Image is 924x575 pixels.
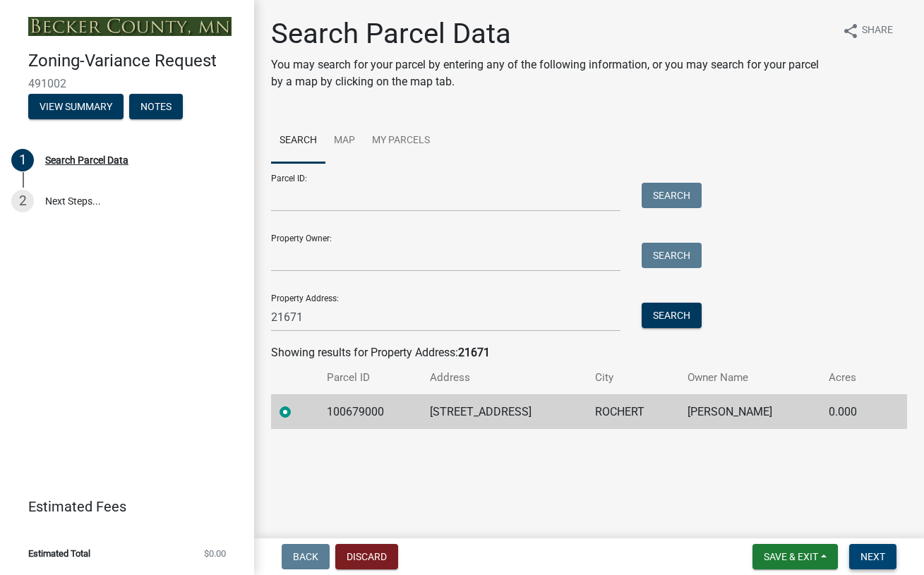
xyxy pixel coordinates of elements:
button: Search [642,243,702,268]
button: Notes [129,94,183,119]
h1: Search Parcel Data [271,17,831,51]
h4: Zoning-Variance Request [28,51,243,71]
td: ROCHERT [587,394,679,429]
p: You may search for your parcel by entering any of the following information, or you may search fo... [271,56,831,90]
wm-modal-confirm: Summary [28,102,124,113]
button: Back [282,544,330,569]
button: View Summary [28,94,124,119]
span: $0.00 [204,549,226,558]
div: Showing results for Property Address: [271,344,907,361]
i: share [842,23,859,40]
a: Map [325,119,364,164]
strong: 21671 [458,346,490,359]
th: Address [421,361,587,394]
th: City [587,361,679,394]
button: shareShare [831,17,904,44]
th: Acres [820,361,883,394]
div: Search Parcel Data [45,155,128,165]
div: 1 [11,149,34,171]
button: Next [849,544,896,569]
td: 0.000 [820,394,883,429]
a: Estimated Fees [11,492,232,521]
button: Search [642,183,702,208]
td: 100679000 [318,394,421,429]
button: Discard [335,544,398,569]
th: Parcel ID [318,361,421,394]
a: My Parcels [364,119,438,164]
button: Search [642,303,702,328]
span: Back [293,551,318,562]
a: Search [271,119,325,164]
span: Next [860,551,885,562]
th: Owner Name [679,361,821,394]
span: Save & Exit [764,551,818,562]
button: Save & Exit [752,544,838,569]
wm-modal-confirm: Notes [129,102,183,113]
img: Becker County, Minnesota [28,17,232,36]
div: 2 [11,190,34,212]
span: Estimated Total [28,549,90,558]
span: Share [862,23,893,40]
span: 491002 [28,77,226,90]
td: [STREET_ADDRESS] [421,394,587,429]
td: [PERSON_NAME] [679,394,821,429]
